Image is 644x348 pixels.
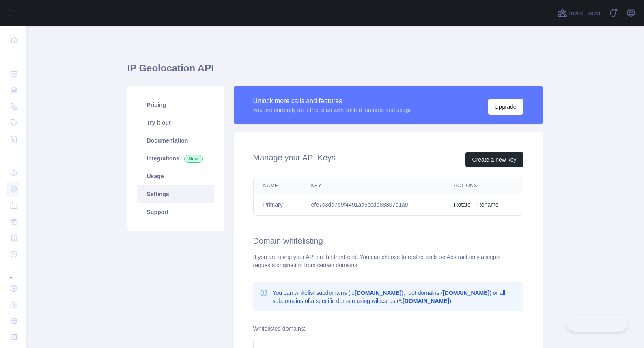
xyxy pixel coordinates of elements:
h2: Domain whitelisting [253,235,523,246]
button: Rename [477,201,499,209]
th: Name [254,177,302,194]
button: Invite users [556,6,602,19]
td: Primary [254,194,302,216]
a: Try it out [137,114,214,132]
div: If you are using your API on the front-end. You can choose to restrict calls so Abstract only acc... [253,253,523,269]
a: Documentation [137,132,214,149]
a: Integrations New [137,149,214,167]
div: You are currently on a free plan with limited features and usage [253,106,412,114]
span: New [184,155,203,163]
a: Settings [137,185,214,203]
h2: Manage your API Keys [253,152,336,167]
iframe: Toggle Customer Support [566,315,628,332]
div: ... [6,49,19,65]
button: Create a new key [465,152,523,167]
b: [DOMAIN_NAME] [443,290,489,296]
div: ... [6,263,19,279]
p: You can whitelist subdomains (ie ), root domains ( ) or all subdomains of a specific domain using... [273,289,517,305]
td: efe7c3dd7b9f4491aa5ccde88307e1a9 [302,194,444,216]
a: Support [137,203,214,221]
a: Pricing [137,96,214,114]
th: Actions [444,177,523,194]
label: Whitelisted domains: [253,325,306,332]
th: Key [302,177,444,194]
a: Usage [137,167,214,185]
button: Rotate [454,201,471,209]
b: [DOMAIN_NAME] [355,290,401,296]
div: ... [6,148,19,164]
b: *.[DOMAIN_NAME] [399,298,449,304]
button: Upgrade [488,99,523,115]
h1: IP Geolocation API [127,62,543,81]
div: Unlock more calls and features [253,96,412,106]
span: Invite users [569,9,600,18]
